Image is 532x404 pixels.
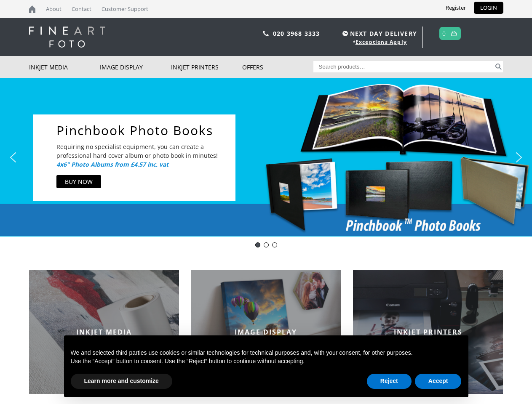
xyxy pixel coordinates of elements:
img: time.svg [342,31,348,36]
p: Use the “Accept” button to consent. Use the “Reject” button to continue without accepting. [71,357,462,366]
a: Pinchbook Photo Books [56,123,227,138]
img: previous arrow [6,151,20,164]
button: Reject [367,374,412,389]
a: Inkjet Printers [171,56,242,78]
a: 020 3968 3333 [273,29,320,37]
a: LOGIN [474,2,503,14]
a: Register [439,2,472,14]
a: Image Display [100,56,171,78]
div: pinch book [264,242,269,247]
input: Search products… [313,61,494,72]
button: Accept [415,374,462,389]
button: Learn more and customize [71,374,172,389]
img: basket.svg [451,31,457,36]
div: Innova-general [255,242,260,247]
a: 0 [442,27,446,40]
h2: INKJET PRINTERS [353,327,503,337]
div: DOTWEEK- IFA39 [272,242,277,247]
h2: INKJET MEDIA [29,327,179,337]
button: Search [494,61,503,72]
h2: IMAGE DISPLAY [191,327,341,337]
img: next arrow [512,151,526,164]
p: We and selected third parties use cookies or similar technologies for technical purposes and, wit... [71,349,462,357]
div: Choose slide to display. [254,241,279,249]
img: phone.svg [263,31,269,36]
i: 4x6" Photo Albums from £4.57 inc. vat [56,160,168,168]
div: BUY NOW [65,177,93,186]
p: Requiring no specialist equipment, you can create a professional hard cover album or photo book i... [56,142,219,160]
a: Inkjet Media [29,56,100,78]
a: Exceptions Apply [356,38,407,45]
span: NEXT DAY DELIVERY [340,29,417,38]
a: Offers [242,56,313,78]
img: logo-white.svg [29,27,105,48]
